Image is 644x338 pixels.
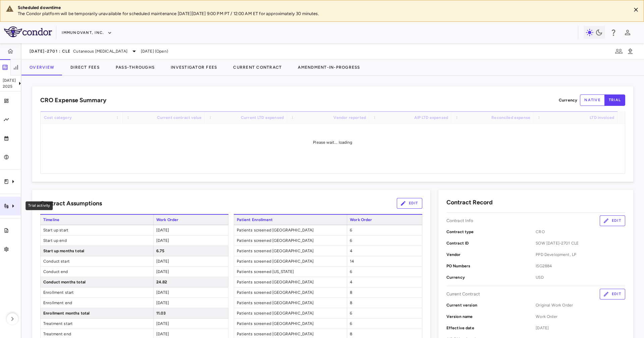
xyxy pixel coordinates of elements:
[156,311,166,316] span: 11.03
[40,215,153,225] span: Timeline
[153,215,229,225] span: Work Order
[536,240,625,246] span: SOW [DATE]-2701 CLE
[141,48,168,54] span: [DATE] (Open)
[536,263,625,269] span: ISG2884
[156,280,167,284] span: 24.82
[350,290,352,295] span: 8
[446,263,536,269] p: PO Numbers
[73,48,127,54] span: Cutaneous [MEDICAL_DATA]
[234,298,347,308] span: Patients screened [GEOGRAPHIC_DATA]
[347,215,422,225] span: Work Order
[446,274,536,280] p: Currency
[350,269,352,274] span: 6
[156,269,169,274] span: [DATE]
[604,94,625,106] button: trial
[350,300,352,305] span: 8
[446,291,480,297] p: Current Contract
[446,218,474,224] p: Contract Info
[350,332,352,336] span: 8
[536,252,625,258] span: PPD Development, LP
[350,280,352,284] span: 4
[446,240,536,246] p: Contract ID
[397,198,422,209] button: Edit
[446,198,493,207] h6: Contract Record
[156,332,169,336] span: [DATE]
[62,27,112,38] button: Immunovant, Inc.
[446,325,536,331] p: Effective date
[62,59,108,75] button: Direct Fees
[156,300,169,305] span: [DATE]
[156,238,169,243] span: [DATE]
[234,287,347,297] span: Patients screened [GEOGRAPHIC_DATA]
[108,59,163,75] button: Pass-Throughs
[350,228,352,232] span: 6
[30,49,70,54] span: [DATE]-2701 : CLE
[41,319,153,329] span: Treatment start
[536,274,625,280] span: USD
[25,201,53,210] div: Trial activity
[163,59,225,75] button: Investigator Fees
[41,298,153,308] span: Enrollment end
[234,246,347,256] span: Patients screened [GEOGRAPHIC_DATA]
[3,77,16,83] p: [DATE]
[225,59,290,75] button: Current Contract
[156,290,169,295] span: [DATE]
[41,287,153,297] span: Enrollment start
[234,319,347,329] span: Patients screened [GEOGRAPHIC_DATA]
[41,256,153,266] span: Conduct start
[41,277,153,287] span: Conduct months total
[156,321,169,326] span: [DATE]
[156,249,165,253] span: 6.75
[350,259,354,264] span: 14
[350,321,352,326] span: 6
[234,256,347,266] span: Patients screened [GEOGRAPHIC_DATA]
[41,308,153,318] span: Enrollment months total
[536,325,625,331] span: [DATE]
[446,314,536,320] p: Version name
[446,252,536,258] p: Vendor
[234,225,347,235] span: Patients screened [GEOGRAPHIC_DATA]
[631,5,641,15] button: Close
[600,289,625,299] button: Edit
[234,277,347,287] span: Patients screened [GEOGRAPHIC_DATA]
[4,26,52,37] img: logo-full-SnFGN8VE.png
[41,225,153,235] span: Start up start
[290,59,368,75] button: Amendment-In-Progress
[446,302,536,308] p: Current version
[536,314,625,320] span: Work Order
[234,215,347,225] span: Patient Enrollment
[234,267,347,277] span: Patients screened [US_STATE]
[446,229,536,235] p: Contract type
[313,140,352,145] span: Please wait... loading
[156,259,169,264] span: [DATE]
[21,59,62,75] button: Overview
[580,94,605,106] button: native
[536,229,625,235] span: CRO
[40,199,102,208] h6: Contract Assumptions
[156,228,169,232] span: [DATE]
[234,308,347,318] span: Patients screened [GEOGRAPHIC_DATA]
[3,83,16,89] p: 2025
[536,302,625,308] span: Original Work Order
[350,249,352,253] span: 4
[350,311,352,316] span: 6
[40,96,106,105] h6: CRO Expense Summary
[41,246,153,256] span: Start up months total
[41,267,153,277] span: Conduct end
[41,235,153,246] span: Start up end
[18,11,626,17] p: The Condor platform will be temporarily unavailable for scheduled maintenance [DATE][DATE] 9:00 P...
[559,97,577,103] p: Currency
[350,238,352,243] span: 6
[18,5,626,11] div: Scheduled downtime
[600,215,625,226] button: Edit
[234,235,347,246] span: Patients screened [GEOGRAPHIC_DATA]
